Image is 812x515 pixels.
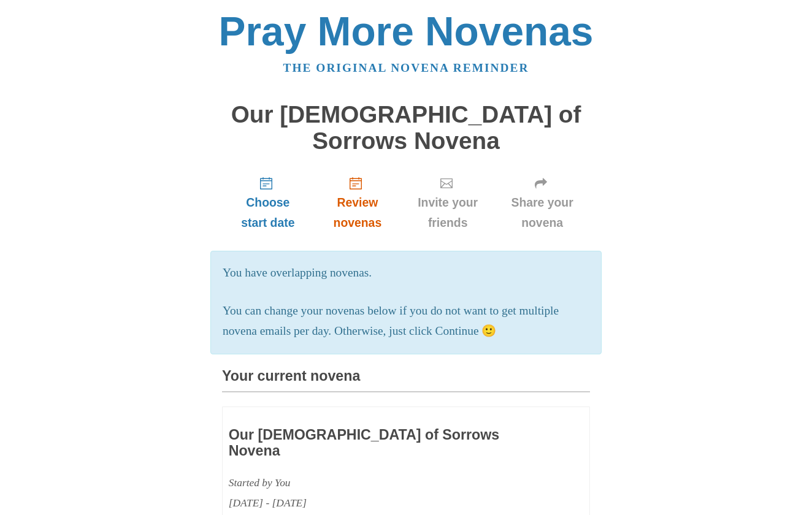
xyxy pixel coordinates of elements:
[222,368,590,392] h3: Your current novena
[229,473,512,493] div: Started by You
[494,166,590,239] a: Share your novena
[234,193,302,233] span: Choose start date
[401,166,494,239] a: Invite your friends
[229,493,512,513] div: [DATE] - [DATE]
[326,193,389,233] span: Review novenas
[413,193,482,233] span: Invite your friends
[222,102,590,154] h1: Our [DEMOGRAPHIC_DATA] of Sorrows Novena
[283,61,529,74] a: The original novena reminder
[223,263,589,283] p: You have overlapping novenas.
[314,166,401,239] a: Review novenas
[223,301,589,341] p: You can change your novenas below if you do not want to get multiple novena emails per day. Other...
[507,193,578,233] span: Share your novena
[229,427,512,459] h3: Our [DEMOGRAPHIC_DATA] of Sorrows Novena
[222,166,314,239] a: Choose start date
[219,9,594,54] a: Pray More Novenas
